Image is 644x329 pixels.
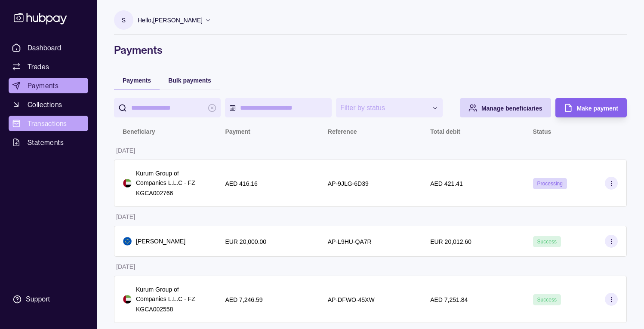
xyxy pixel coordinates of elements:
span: Payments [123,77,151,84]
p: Payment [225,128,250,135]
p: AED 416.16 [225,180,258,187]
p: Total debit [430,128,460,135]
p: AED 7,246.59 [225,296,262,303]
button: Manage beneficiaries [460,98,551,117]
p: Beneficiary [123,128,155,135]
h1: Payments [114,43,627,57]
span: Collections [28,99,62,110]
span: Payments [28,80,59,91]
p: Kurum Group of Companies L.L.C - FZ [136,169,208,188]
p: [PERSON_NAME] [136,237,185,246]
p: EUR 20,000.00 [225,238,266,245]
p: AED 7,251.84 [430,296,468,303]
p: Hello, [PERSON_NAME] [138,15,203,25]
span: Success [537,297,557,303]
p: [DATE] [116,147,135,154]
img: ae [123,295,132,304]
p: KGCA002558 [136,304,208,314]
p: AP-9JLG-6D39 [328,180,369,187]
p: Status [533,128,552,135]
span: Make payment [577,105,618,112]
p: AED 421.41 [430,180,463,187]
span: Trades [28,61,49,72]
span: Bulk payments [168,77,211,84]
input: search [131,98,203,117]
p: Reference [328,128,357,135]
span: Dashboard [28,43,62,53]
p: S [122,15,126,25]
a: Statements [9,135,88,150]
p: [DATE] [116,263,135,270]
p: AP-DFWO-45XW [328,296,375,303]
a: Trades [9,59,88,74]
p: AP-L9HU-QA7R [328,238,372,245]
p: Kurum Group of Companies L.L.C - FZ [136,285,208,304]
div: Support [26,295,50,304]
button: Make payment [555,98,627,117]
a: Transactions [9,116,88,131]
a: Dashboard [9,40,88,55]
span: Processing [537,181,563,187]
p: [DATE] [116,213,135,220]
a: Collections [9,97,88,112]
a: Support [9,290,88,308]
span: Success [537,239,557,245]
a: Payments [9,78,88,93]
p: KGCA002766 [136,188,208,198]
span: Transactions [28,118,67,129]
span: Statements [28,137,64,148]
p: EUR 20,012.60 [430,238,471,245]
span: Manage beneficiaries [481,105,542,112]
img: eu [123,237,132,246]
img: ae [123,179,132,188]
